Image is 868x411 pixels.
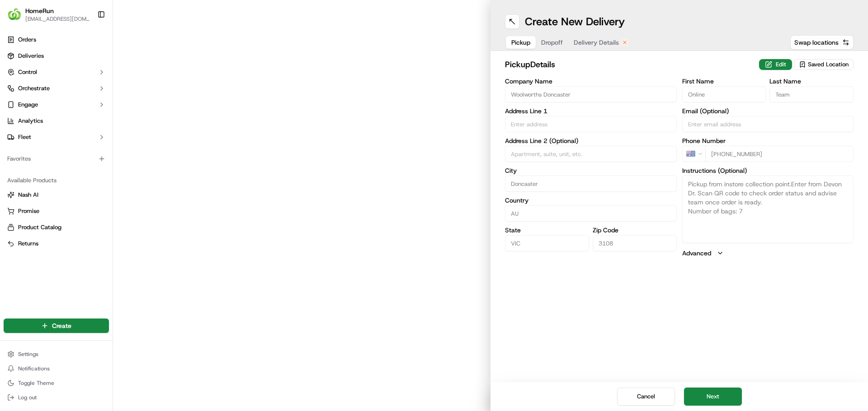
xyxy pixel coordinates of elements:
[73,127,149,143] a: 💻API Documentation
[24,58,163,68] input: Got a question? Start typing here...
[682,138,854,144] label: Phone Number
[794,38,839,47] span: Swap locations
[794,58,854,71] button: Saved Location
[18,52,44,60] span: Deliveries
[4,97,109,112] button: Engage
[4,377,109,389] button: Toggle Theme
[31,86,148,95] div: Start new chat
[5,127,73,143] a: 📗Knowledge Base
[4,348,109,360] button: Settings
[682,108,854,114] label: Email (Optional)
[505,227,589,233] label: State
[90,153,109,160] span: Pylon
[154,89,165,100] button: Start new chat
[505,78,677,84] label: Company Name
[18,117,43,125] span: Analytics
[18,36,36,44] span: Orders
[64,152,109,160] a: Powered byPylon
[18,191,38,199] span: Nash AI
[505,167,677,174] label: City
[682,249,854,258] button: Advanced
[18,240,38,248] span: Returns
[511,38,530,47] span: Pickup
[682,116,854,132] input: Enter email address
[4,188,109,202] button: Nash AI
[682,167,854,174] label: Instructions (Optional)
[808,60,849,69] span: Saved Location
[682,249,711,258] label: Advanced
[574,38,619,47] span: Delivery Details
[684,388,742,406] button: Next
[18,84,50,92] span: Orchestrate
[18,223,61,231] span: Product Catalog
[4,114,109,128] a: Analytics
[4,152,109,166] div: Favorites
[617,388,675,406] button: Cancel
[4,65,109,79] button: Control
[4,32,109,47] a: Orders
[790,35,854,50] button: Swap locations
[4,4,94,25] button: HomeRunHomeRun[EMAIL_ADDRESS][DOMAIN_NAME]
[4,49,109,63] a: Deliveries
[7,7,22,22] img: HomeRun
[7,207,105,215] a: Promise
[4,220,109,235] button: Product Catalog
[505,146,677,162] input: Apartment, suite, unit, etc.
[769,78,854,84] label: Last Name
[25,15,90,23] button: [EMAIL_ADDRESS][DOMAIN_NAME]
[4,173,109,188] div: Available Products
[593,227,677,233] label: Zip Code
[769,86,854,102] input: Enter last name
[76,132,84,139] div: 💻
[18,101,38,109] span: Engage
[7,223,105,231] a: Product Catalog
[9,132,16,139] div: 📗
[682,175,854,243] textarea: Pickup from instore collection point.Enter from Devon Dr. Scan QR code to check order status and ...
[18,207,39,215] span: Promise
[4,204,109,218] button: Promise
[4,130,109,144] button: Fleet
[505,58,754,71] h2: pickup Details
[505,175,677,192] input: Enter city
[505,205,677,222] input: Enter country
[9,36,165,51] p: Welcome 👋
[525,14,625,29] h1: Create New Delivery
[9,86,25,102] img: 1736555255976-a54dd68f-1ca7-489b-9aae-adbdc363a1c4
[505,86,677,102] input: Enter company name
[4,391,109,404] button: Log out
[25,6,54,15] button: HomeRun
[9,9,27,27] img: Nash
[593,235,677,251] input: Enter zip code
[18,133,31,141] span: Fleet
[18,365,50,372] span: Notifications
[682,78,766,84] label: First Name
[31,95,114,102] div: We're available if you need us!
[705,146,854,162] input: Enter phone number
[4,236,109,251] button: Returns
[18,379,54,387] span: Toggle Theme
[759,59,792,70] button: Edit
[505,197,677,203] label: Country
[541,38,563,47] span: Dropoff
[85,131,145,140] span: API Documentation
[18,394,37,401] span: Log out
[4,362,109,375] button: Notifications
[18,131,69,140] span: Knowledge Base
[7,240,105,248] a: Returns
[7,191,105,199] a: Nash AI
[682,86,766,102] input: Enter first name
[505,108,677,114] label: Address Line 1
[4,81,109,96] button: Orchestrate
[4,319,109,333] button: Create
[505,138,677,144] label: Address Line 2 (Optional)
[505,235,589,251] input: Enter state
[505,116,677,132] input: Enter address
[18,351,38,358] span: Settings
[18,68,37,76] span: Control
[52,321,71,330] span: Create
